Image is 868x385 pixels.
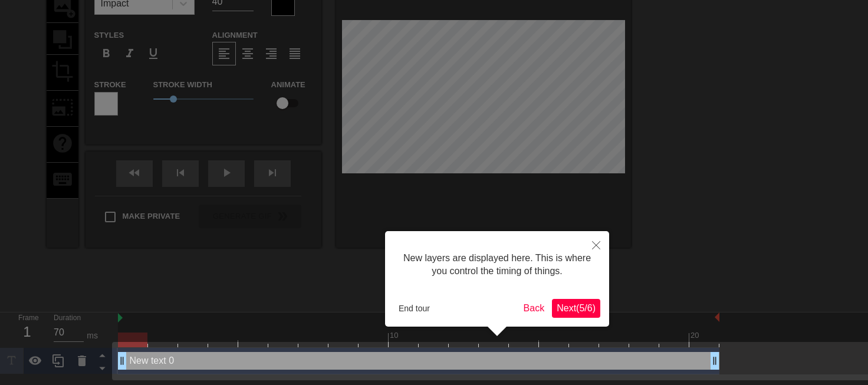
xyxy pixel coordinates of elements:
[583,231,609,258] button: Close
[519,299,550,318] button: Back
[394,240,600,290] div: New layers are displayed here. This is where you control the timing of things.
[394,300,435,317] button: End tour
[557,303,596,313] span: Next ( 5 / 6 )
[552,299,600,318] button: Next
